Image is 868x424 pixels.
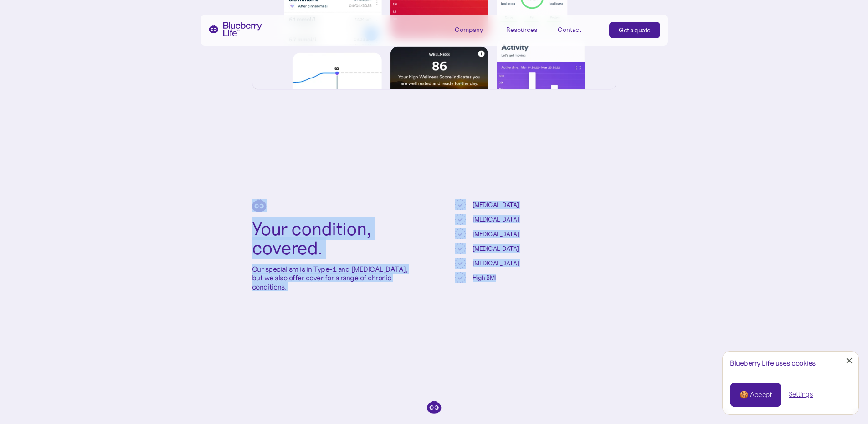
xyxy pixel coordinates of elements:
[473,259,519,267] div: [MEDICAL_DATA]
[208,22,262,36] a: home
[740,390,772,400] div: 🍪 Accept
[506,22,547,37] div: Resources
[789,390,813,399] a: Settings
[558,22,599,37] a: Contact
[473,274,496,282] div: High BMI
[619,26,651,35] div: Get a quote
[558,26,581,34] div: Contact
[473,230,519,238] div: [MEDICAL_DATA]
[473,216,519,223] div: [MEDICAL_DATA]
[455,22,496,37] div: Company
[506,26,537,34] div: Resources
[730,383,781,407] a: 🍪 Accept
[840,352,858,370] a: Close Cookie Popup
[473,201,519,209] div: [MEDICAL_DATA]
[849,361,850,361] div: Close Cookie Popup
[455,26,483,34] div: Company
[252,265,414,291] p: Our specialism is in Type-1 and [MEDICAL_DATA], but we also offer cover for a range of chronic co...
[252,219,414,258] h2: Your condition, covered.
[473,245,519,253] div: [MEDICAL_DATA]
[730,359,851,367] div: Blueberry Life uses cookies
[609,22,660,38] a: Get a quote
